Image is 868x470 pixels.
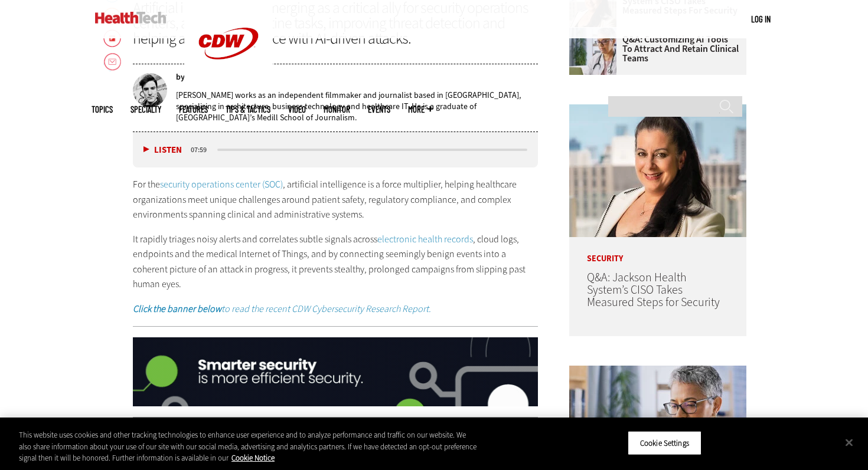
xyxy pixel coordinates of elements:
[133,303,431,315] a: Click the banner belowto read the recent CDW Cybersecurity Research Report.
[226,105,270,114] a: Tips & Tactics
[133,232,538,292] p: It rapidly triages noisy alerts and correlates subtle signals across , cloud logs, endpoints and ...
[569,237,746,263] p: Security
[751,14,771,24] a: Log in
[231,453,275,463] a: More information about your privacy
[836,429,862,455] button: Close
[368,105,390,114] a: Events
[133,177,538,222] p: For the , artificial intelligence is a force multiplier, helping healthcare organizations meet un...
[133,337,538,407] img: x_security_q325_animated_click_desktop_03
[130,105,161,114] span: Specialty
[751,13,771,25] div: User menu
[160,178,283,190] a: security operations center (SOC)
[189,144,216,155] div: duration
[133,132,538,167] div: media player
[408,105,433,114] span: More
[288,105,306,114] a: Video
[184,78,273,90] a: CDW
[92,105,113,114] span: Topics
[628,430,701,455] button: Cookie Settings
[324,105,350,114] a: MonITor
[133,303,221,315] strong: Click the banner below
[143,146,182,155] button: Listen
[133,303,431,315] em: to read the recent CDW Cybersecurity Research Report.
[587,269,720,310] a: Q&A: Jackson Health System’s CISO Takes Measured Steps for Security
[179,105,208,114] a: Features
[19,429,478,464] div: This website uses cookies and other tracking technologies to enhance user experience and to analy...
[95,12,167,24] img: Home
[569,104,746,237] img: Connie Barrera
[377,233,473,245] a: electronic health records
